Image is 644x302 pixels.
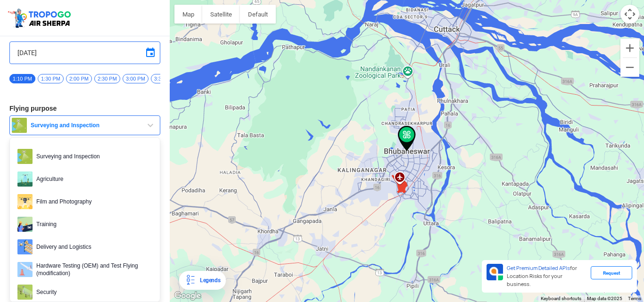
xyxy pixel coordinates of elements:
[507,265,570,271] span: Get Premium Detailed APIs
[17,149,33,164] img: survey.png
[587,296,622,301] span: Map data ©2025
[620,58,639,77] button: Zoom out
[9,74,35,83] span: 1:10 PM
[591,266,632,279] div: Request
[66,74,92,83] span: 2:00 PM
[185,275,196,286] img: Legends
[620,39,639,57] button: Zoom in
[620,5,639,24] button: Map camera controls
[17,285,33,300] img: security.png
[38,74,64,83] span: 1:30 PM
[487,264,503,280] img: Premium APIs
[9,137,160,302] ul: Surveying and Inspection
[503,264,591,289] div: for Location Risks for your business.
[9,105,160,112] h3: Flying purpose
[33,217,152,232] span: Training
[174,5,202,24] button: Show street map
[17,262,33,277] img: ic_hardwaretesting.png
[33,149,152,164] span: Surveying and Inspection
[123,74,149,83] span: 3:00 PM
[172,290,203,302] img: Google
[94,74,120,83] span: 2:30 PM
[33,262,152,277] span: Hardware Testing (OEM) and Test Flying (modification)
[196,275,220,286] div: Legends
[628,296,641,301] a: Terms
[151,74,177,83] span: 3:30 PM
[33,194,152,209] span: Film and Photography
[27,122,145,129] span: Surveying and Inspection
[33,285,152,300] span: Security
[17,239,33,254] img: delivery.png
[12,118,27,133] img: survey.png
[541,295,581,302] button: Keyboard shortcuts
[9,115,160,135] button: Surveying and Inspection
[17,47,152,58] input: Select Date
[33,171,152,187] span: Agriculture
[33,239,152,254] span: Delivery and Logistics
[17,171,33,187] img: agri.png
[17,194,33,209] img: film.png
[202,5,240,24] button: Show satellite imagery
[7,7,74,29] img: ic_tgdronemaps.svg
[172,290,203,302] a: Open this area in Google Maps (opens a new window)
[17,217,33,232] img: training.png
